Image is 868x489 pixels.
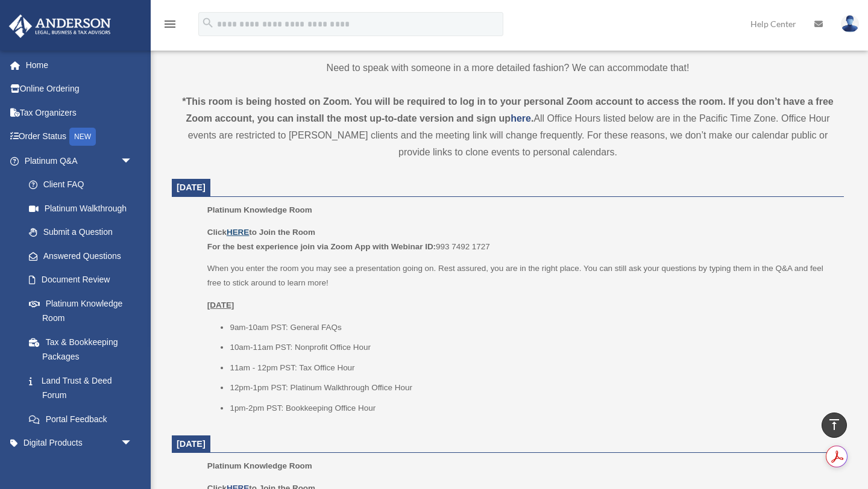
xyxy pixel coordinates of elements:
a: Order StatusNEW [8,125,151,149]
a: vertical_align_top [822,413,847,438]
i: search [201,16,215,30]
li: 10am-11am PST: Nonprofit Office Hour [230,340,835,355]
a: Answered Questions [17,244,151,268]
a: Client FAQ [17,173,151,197]
i: vertical_align_top [827,417,841,432]
i: menu [163,17,177,31]
b: Click to Join the Room [207,228,315,237]
a: Submit a Question [17,220,151,244]
a: Document Review [17,268,151,292]
li: 12pm-1pm PST: Platinum Walkthrough Office Hour [230,381,835,395]
img: User Pic [841,15,859,33]
a: Home [8,53,151,77]
a: menu [163,21,177,31]
p: When you enter the room you may see a presentation going on. Rest assured, you are in the right p... [207,261,835,290]
div: All Office Hours listed below are in the Pacific Time Zone. Office Hour events are restricted to ... [172,93,844,161]
a: Online Ordering [8,77,151,101]
a: Tax & Bookkeeping Packages [17,330,151,369]
li: 9am-10am PST: General FAQs [230,320,835,335]
u: [DATE] [207,301,234,310]
a: Land Trust & Deed Forum [17,369,151,407]
a: Portal Feedback [17,407,151,431]
span: [DATE] [177,182,206,192]
strong: *This room is being hosted on Zoom. You will be required to log in to your personal Zoom account ... [182,96,833,123]
li: 1pm-2pm PST: Bookkeeping Office Hour [230,401,835,416]
p: 993 7492 1727 [207,225,835,254]
a: Digital Productsarrow_drop_down [8,431,151,455]
b: For the best experience join via Zoom App with Webinar ID: [207,242,436,251]
span: arrow_drop_down [121,149,145,173]
span: Platinum Knowledge Room [207,205,312,214]
p: Need to speak with someone in a more detailed fashion? We can accommodate that! [172,60,844,76]
a: Tax Organizers [8,101,151,125]
li: 11am - 12pm PST: Tax Office Hour [230,361,835,375]
a: Platinum Knowledge Room [17,291,145,330]
strong: . [531,113,533,123]
a: HERE [227,228,249,237]
span: [DATE] [177,439,206,449]
a: Platinum Q&Aarrow_drop_down [8,149,151,173]
a: Platinum Walkthrough [17,196,151,220]
span: Platinum Knowledge Room [207,461,312,470]
img: Anderson Advisors Platinum Portal [5,14,115,38]
div: NEW [69,128,96,146]
span: arrow_drop_down [121,431,145,456]
a: here [511,113,531,123]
